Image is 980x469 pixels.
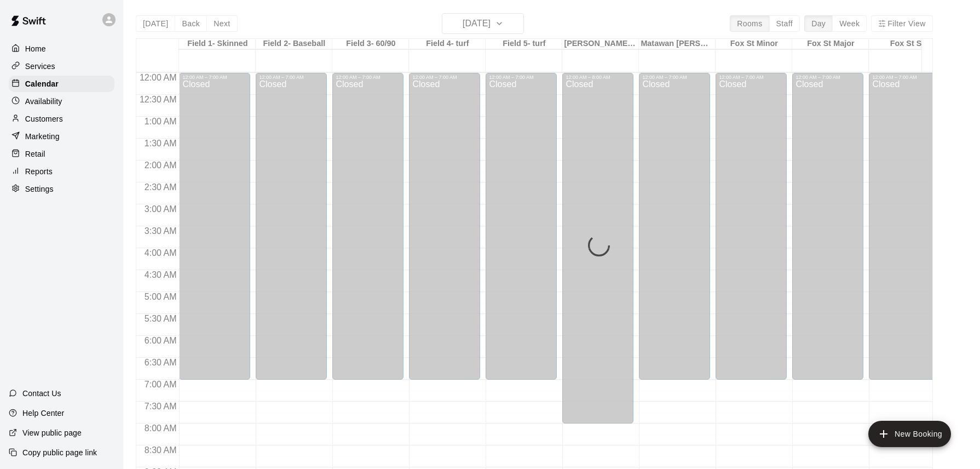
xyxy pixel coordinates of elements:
span: 5:00 AM [142,292,180,301]
span: 12:30 AM [137,95,180,104]
div: Closed [412,80,477,384]
div: 12:00 AM – 7:00 AM: Closed [716,73,787,380]
p: Settings [25,184,54,195]
div: Closed [336,80,400,384]
div: Field 3- 60/90 [332,39,409,49]
div: 12:00 AM – 7:00 AM: Closed [409,73,480,380]
span: 2:00 AM [142,161,180,170]
a: Availability [9,93,114,110]
div: Fox St Sr [869,39,946,49]
div: 12:00 AM – 7:00 AM [872,75,937,80]
span: 4:30 AM [142,270,180,279]
div: Field 5- turf [486,39,562,49]
div: Closed [182,80,247,384]
div: Closed [642,80,707,384]
div: 12:00 AM – 7:00 AM: Closed [639,73,710,380]
p: View public page [22,427,82,438]
span: 8:00 AM [142,424,180,433]
span: 5:30 AM [142,314,180,323]
p: Contact Us [22,388,61,399]
div: Matawan [PERSON_NAME] Field [639,39,716,49]
span: 7:30 AM [142,402,180,411]
p: Home [25,43,46,54]
div: Closed [872,80,937,384]
span: 3:00 AM [142,204,180,214]
div: Closed [259,80,324,384]
div: 12:00 AM – 7:00 AM: Closed [792,73,863,380]
div: 12:00 AM – 7:00 AM [795,75,860,80]
p: Calendar [25,78,59,89]
p: Copy public page link [22,447,97,458]
a: Customers [9,111,114,127]
a: Retail [9,146,114,162]
span: 12:00 AM [137,73,180,82]
div: Fox St Minor [716,39,792,49]
p: Availability [25,96,62,107]
div: 12:00 AM – 7:00 AM [642,75,707,80]
p: Services [25,61,55,72]
div: Closed [489,80,554,384]
div: Fox St Major [792,39,869,49]
a: Home [9,41,114,57]
p: Marketing [25,131,60,142]
div: 12:00 AM – 7:00 AM [489,75,554,80]
div: Closed [566,80,630,427]
span: 1:30 AM [142,139,180,148]
span: 3:30 AM [142,226,180,236]
span: 4:00 AM [142,248,180,258]
span: 7:00 AM [142,380,180,389]
span: 2:30 AM [142,182,180,192]
a: Calendar [9,76,114,92]
div: 12:00 AM – 7:00 AM [719,75,783,80]
p: Help Center [22,408,64,419]
div: 12:00 AM – 7:00 AM: Closed [486,73,557,380]
span: 6:00 AM [142,336,180,345]
div: 12:00 AM – 7:00 AM [182,75,247,80]
div: Field 2- Baseball [256,39,332,49]
div: 12:00 AM – 7:00 AM: Closed [332,73,403,380]
div: [PERSON_NAME] Park Snack Stand [562,39,639,49]
div: Field 4- turf [409,39,486,49]
div: 12:00 AM – 7:00 AM [412,75,477,80]
p: Customers [25,113,63,124]
span: 8:30 AM [142,445,180,455]
a: Settings [9,181,114,197]
a: Reports [9,163,114,180]
div: Closed [795,80,860,384]
div: 12:00 AM – 7:00 AM: Closed [256,73,327,380]
span: 6:30 AM [142,358,180,367]
a: Marketing [9,128,114,145]
div: 12:00 AM – 8:00 AM: Closed [562,73,633,424]
div: 12:00 AM – 7:00 AM: Closed [869,73,940,380]
div: 12:00 AM – 8:00 AM [566,75,630,80]
span: 1:00 AM [142,117,180,126]
div: 12:00 AM – 7:00 AM [259,75,324,80]
button: add [868,421,951,447]
p: Retail [25,148,45,159]
div: Closed [719,80,783,384]
a: Services [9,58,114,75]
p: Reports [25,166,53,177]
div: 12:00 AM – 7:00 AM [336,75,400,80]
div: 12:00 AM – 7:00 AM: Closed [179,73,250,380]
div: Field 1- Skinned [179,39,256,49]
